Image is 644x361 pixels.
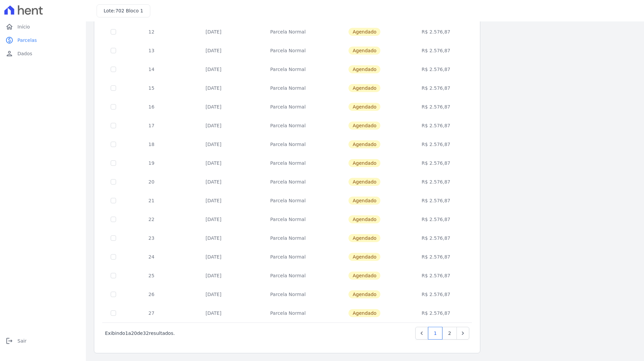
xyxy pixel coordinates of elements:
[401,247,471,266] td: R$ 2.576,87
[5,36,13,44] i: paid
[248,229,328,247] td: Parcela Normal
[401,304,471,322] td: R$ 2.576,87
[401,41,471,60] td: R$ 2.576,87
[348,140,380,148] span: Agendado
[348,47,380,55] span: Agendado
[348,178,380,186] span: Agendado
[248,41,328,60] td: Parcela Normal
[3,33,83,47] a: paidParcelas
[248,191,328,210] td: Parcela Normal
[348,309,380,317] span: Agendado
[248,266,328,285] td: Parcela Normal
[401,116,471,135] td: R$ 2.576,87
[179,154,248,172] td: [DATE]
[124,266,179,285] td: 25
[248,304,328,322] td: Parcela Normal
[179,79,248,97] td: [DATE]
[348,122,380,130] span: Agendado
[179,285,248,304] td: [DATE]
[104,7,143,14] h3: Lote:
[348,234,380,242] span: Agendado
[457,327,469,340] a: Next
[248,285,328,304] td: Parcela Normal
[179,41,248,60] td: [DATE]
[248,97,328,116] td: Parcela Normal
[124,172,179,191] td: 20
[348,253,380,261] span: Agendado
[5,337,13,345] i: logout
[401,172,471,191] td: R$ 2.576,87
[401,154,471,172] td: R$ 2.576,87
[179,135,248,154] td: [DATE]
[179,22,248,41] td: [DATE]
[124,154,179,172] td: 19
[143,331,149,336] span: 32
[17,23,30,30] span: Início
[124,247,179,266] td: 24
[348,103,380,111] span: Agendado
[5,23,13,31] i: home
[179,247,248,266] td: [DATE]
[179,172,248,191] td: [DATE]
[348,159,380,167] span: Agendado
[179,97,248,116] td: [DATE]
[401,191,471,210] td: R$ 2.576,87
[125,331,128,336] span: 1
[17,50,32,57] span: Dados
[348,272,380,280] span: Agendado
[415,327,428,340] a: Previous
[3,20,83,33] a: homeInício
[428,327,442,340] a: 1
[248,135,328,154] td: Parcela Normal
[348,215,380,223] span: Agendado
[401,22,471,41] td: R$ 2.576,87
[401,266,471,285] td: R$ 2.576,87
[179,210,248,229] td: [DATE]
[124,22,179,41] td: 12
[115,8,143,13] span: 702 Bloco 1
[401,210,471,229] td: R$ 2.576,87
[248,60,328,79] td: Parcela Normal
[124,285,179,304] td: 26
[348,28,380,36] span: Agendado
[105,330,175,337] p: Exibindo a de resultados.
[179,266,248,285] td: [DATE]
[442,327,457,340] a: 2
[248,116,328,135] td: Parcela Normal
[248,247,328,266] td: Parcela Normal
[401,135,471,154] td: R$ 2.576,87
[248,154,328,172] td: Parcela Normal
[5,50,13,58] i: person
[124,116,179,135] td: 17
[124,79,179,97] td: 15
[17,37,37,44] span: Parcelas
[124,41,179,60] td: 13
[131,331,137,336] span: 20
[179,304,248,322] td: [DATE]
[179,60,248,79] td: [DATE]
[401,97,471,116] td: R$ 2.576,87
[179,191,248,210] td: [DATE]
[3,334,83,348] a: logoutSair
[124,97,179,116] td: 16
[3,47,83,60] a: personDados
[348,290,380,298] span: Agendado
[179,229,248,247] td: [DATE]
[17,338,26,344] span: Sair
[124,229,179,247] td: 23
[401,60,471,79] td: R$ 2.576,87
[348,65,380,73] span: Agendado
[401,79,471,97] td: R$ 2.576,87
[124,191,179,210] td: 21
[124,304,179,322] td: 27
[124,135,179,154] td: 18
[348,84,380,92] span: Agendado
[348,197,380,205] span: Agendado
[248,210,328,229] td: Parcela Normal
[401,285,471,304] td: R$ 2.576,87
[248,172,328,191] td: Parcela Normal
[124,60,179,79] td: 14
[124,210,179,229] td: 22
[179,116,248,135] td: [DATE]
[401,229,471,247] td: R$ 2.576,87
